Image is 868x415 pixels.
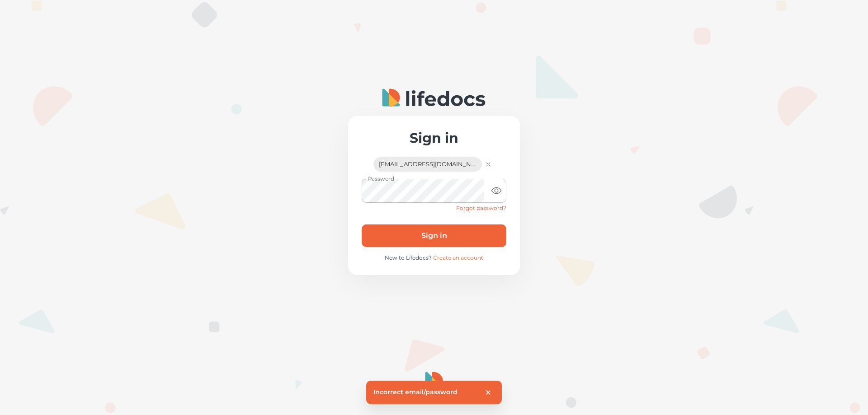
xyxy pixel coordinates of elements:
[373,161,482,168] span: [EMAIL_ADDRESS][DOMAIN_NAME]
[368,175,394,182] label: Password
[456,205,506,211] a: Forgot password?
[487,182,505,200] button: toggle password visibility
[373,387,458,398] p: Incorrect email/password
[433,254,483,261] a: Create an account
[482,386,495,399] button: close
[362,224,506,247] button: Sign in
[362,130,506,146] h2: Sign in
[362,254,506,261] p: New to Lifedocs?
